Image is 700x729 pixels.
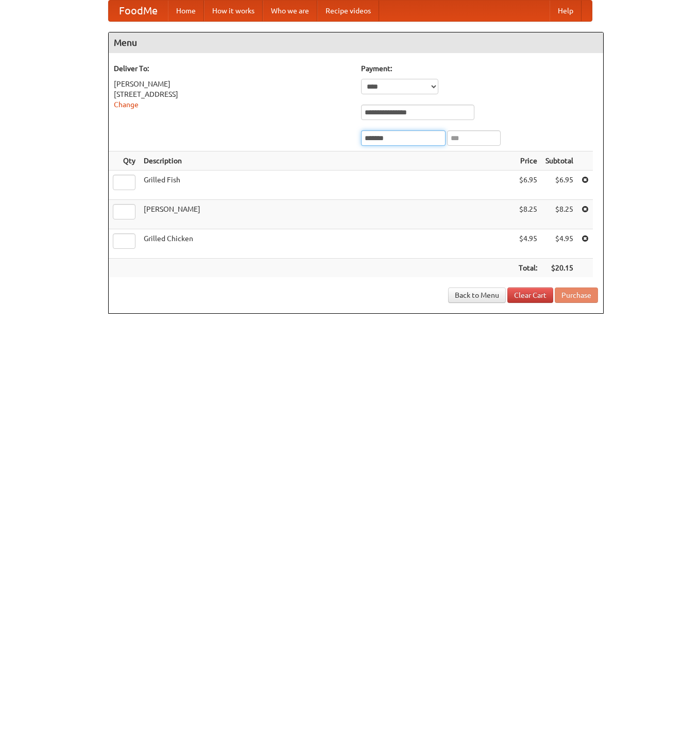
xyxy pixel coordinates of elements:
[114,100,139,109] a: Change
[114,79,351,89] div: [PERSON_NAME]
[114,63,351,74] h5: Deliver To:
[109,1,168,21] a: FoodMe
[515,151,541,171] th: Price
[109,32,603,53] h4: Menu
[515,171,541,200] td: $6.95
[140,171,515,200] td: Grilled Fish
[204,1,263,21] a: How it works
[515,200,541,229] td: $8.25
[550,1,582,21] a: Help
[541,229,577,259] td: $4.95
[448,287,506,303] a: Back to Menu
[515,229,541,259] td: $4.95
[507,287,553,303] a: Clear Cart
[361,63,598,74] h5: Payment:
[541,259,577,278] th: $20.15
[541,200,577,229] td: $8.25
[140,151,515,171] th: Description
[140,229,515,259] td: Grilled Chicken
[140,200,515,229] td: [PERSON_NAME]
[541,151,577,171] th: Subtotal
[515,259,541,278] th: Total:
[109,151,140,171] th: Qty
[317,1,379,21] a: Recipe videos
[114,89,351,99] div: [STREET_ADDRESS]
[263,1,317,21] a: Who we are
[555,287,598,303] button: Purchase
[168,1,204,21] a: Home
[541,171,577,200] td: $6.95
